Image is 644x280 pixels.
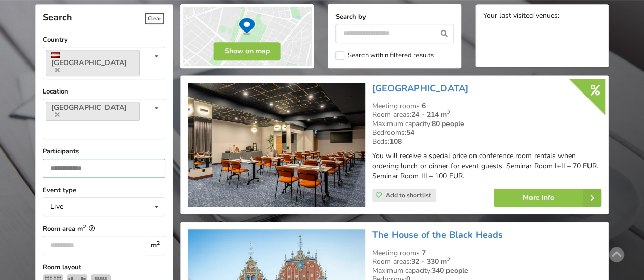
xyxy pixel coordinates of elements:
[180,4,314,68] img: Show on map
[372,229,503,241] a: The House of the Black Heads
[145,13,164,24] span: Clear
[372,102,601,111] div: Meeting rooms:
[422,248,426,258] strong: 7
[83,223,86,230] sup: 2
[372,119,601,129] div: Maximum capacity:
[46,102,140,121] a: [GEOGRAPHIC_DATA]
[43,35,165,45] label: Country
[43,146,165,157] label: Participants
[214,42,281,60] button: Show on map
[372,248,601,258] div: Meeting rooms:
[411,257,450,266] strong: 32 - 330 m
[406,128,414,137] strong: 54
[411,110,450,119] strong: 24 - 214 m
[335,51,433,60] label: Search within filtered results
[145,236,165,255] div: m
[50,203,63,210] div: Live
[335,12,454,22] label: Search by
[372,257,601,266] div: Room areas:
[389,137,402,146] strong: 108
[386,191,431,199] span: Add to shortlist
[422,101,426,111] strong: 6
[372,128,601,137] div: Bedrooms:
[447,256,450,263] sup: 2
[157,239,160,247] sup: 2
[43,11,72,23] span: Search
[432,266,468,275] strong: 340 people
[372,266,601,275] div: Maximum capacity:
[43,224,165,234] label: Room area m
[372,137,601,146] div: Beds:
[483,12,601,21] div: Your last visited venues:
[372,110,601,119] div: Room areas:
[188,83,365,207] img: Hotel | Riga | Aston Hotel Riga
[43,262,165,272] label: Room layout
[447,109,450,116] sup: 2
[372,151,601,181] p: You will receive a special price on conference room rentals when ordering lunch or dinner for eve...
[494,189,601,207] a: More info
[432,119,464,129] strong: 80 people
[43,86,165,97] label: Location
[46,50,140,76] a: [GEOGRAPHIC_DATA]
[43,185,165,195] label: Event type
[372,82,468,95] a: [GEOGRAPHIC_DATA]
